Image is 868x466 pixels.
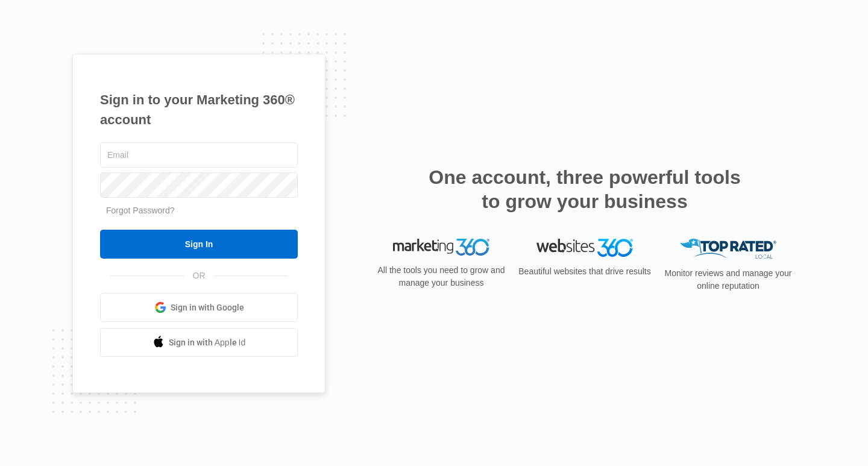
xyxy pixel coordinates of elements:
[100,230,298,259] input: Sign In
[374,264,509,289] p: All the tools you need to grow and manage your business
[100,293,298,322] a: Sign in with Google
[425,165,744,213] h2: One account, three powerful tools to grow your business
[100,90,298,130] h1: Sign in to your Marketing 360® account
[169,336,246,349] span: Sign in with Apple Id
[680,239,776,259] img: Top Rated Local
[100,142,298,168] input: Email
[100,328,298,357] a: Sign in with Apple Id
[106,206,175,215] a: Forgot Password?
[517,265,652,278] p: Beautiful websites that drive results
[184,269,214,282] span: OR
[536,239,633,256] img: Websites 360
[393,239,489,256] img: Marketing 360
[661,267,796,292] p: Monitor reviews and manage your online reputation
[171,301,244,314] span: Sign in with Google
